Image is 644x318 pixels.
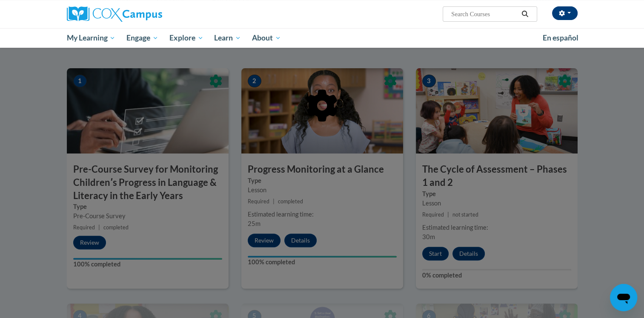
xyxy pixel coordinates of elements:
img: Cox Campus [67,6,162,22]
a: Cox Campus [67,6,229,22]
a: En español [537,29,584,47]
iframe: Button to launch messaging window [610,284,637,311]
div: Main menu [54,28,590,48]
span: Learn [214,33,241,43]
span: My Learning [66,33,115,43]
a: About [246,28,286,48]
a: Explore [164,28,209,48]
span: About [252,33,281,43]
span: Explore [169,33,203,43]
input: Search Courses [450,9,518,19]
a: Learn [209,28,246,48]
button: Account Settings [552,6,578,20]
a: My Learning [61,28,121,48]
span: Engage [126,33,158,43]
a: Engage [121,28,164,48]
button: Search [518,9,531,19]
span: En español [543,33,578,42]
